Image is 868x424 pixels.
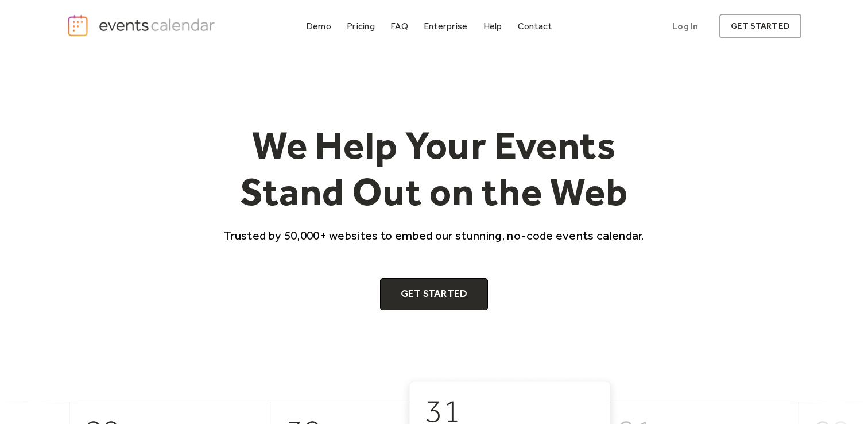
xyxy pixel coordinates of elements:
[483,23,502,29] div: Help
[424,23,467,29] div: Enterprise
[719,14,801,38] a: get started
[518,23,552,29] div: Contact
[214,122,654,215] h1: We Help Your Events Stand Out on the Web
[513,18,557,34] a: Contact
[342,18,379,34] a: Pricing
[214,227,654,244] p: Trusted by 50,000+ websites to embed our stunning, no-code events calendar.
[419,18,472,34] a: Enterprise
[386,18,413,34] a: FAQ
[306,23,331,29] div: Demo
[301,18,336,34] a: Demo
[380,278,489,310] a: Get Started
[661,14,710,38] a: Log In
[347,23,375,29] div: Pricing
[390,23,408,29] div: FAQ
[479,18,507,34] a: Help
